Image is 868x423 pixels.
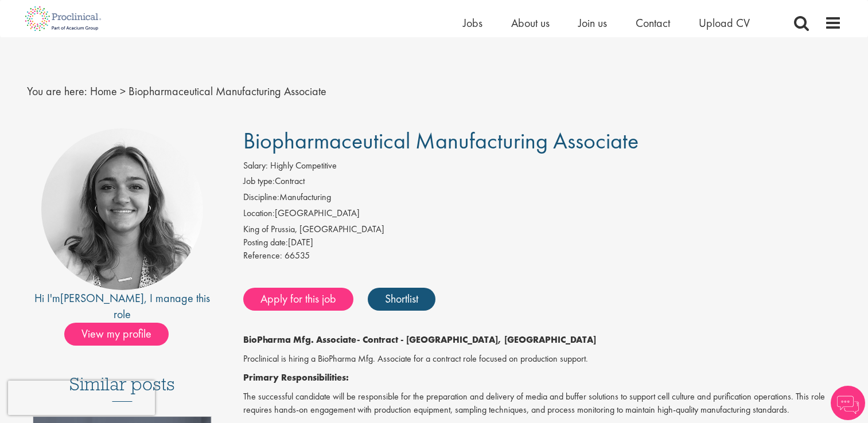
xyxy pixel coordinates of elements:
[285,249,310,261] span: 66535
[90,84,117,99] a: breadcrumb link
[27,290,218,323] div: Hi I'm , I manage this role
[463,15,482,30] a: Jobs
[243,249,282,263] label: Reference:
[243,175,275,188] label: Job type:
[64,325,180,340] a: View my profile
[243,352,842,366] p: Proclinical is hiring a BioPharma Mfg. Associate for a contract role focused on production support.
[270,159,337,171] span: Highly Competitive
[699,15,750,30] a: Upload CV
[578,15,607,30] a: Join us
[368,288,435,311] a: Shortlist
[243,159,268,173] label: Salary:
[120,84,126,99] span: >
[243,175,842,191] li: Contract
[60,291,144,305] a: [PERSON_NAME]
[64,323,169,346] span: View my profile
[243,207,275,220] label: Location:
[357,334,596,346] strong: - Contract - [GEOGRAPHIC_DATA], [GEOGRAPHIC_DATA]
[69,374,175,402] h3: Similar posts
[41,128,203,290] img: imeage of recruiter Jackie Cerchio
[243,191,842,207] li: Manufacturing
[511,15,550,30] a: About us
[636,15,670,30] a: Contact
[243,371,349,383] strong: Primary Responsibilities:
[27,84,87,99] span: You are here:
[243,390,842,417] p: The successful candidate will be responsible for the preparation and delivery of media and buffer...
[243,334,357,346] strong: BioPharma Mfg. Associate
[129,84,326,99] span: Biopharmaceutical Manufacturing Associate
[243,207,842,223] li: [GEOGRAPHIC_DATA]
[243,288,353,311] a: Apply for this job
[243,191,279,204] label: Discipline:
[243,126,639,155] span: Biopharmaceutical Manufacturing Associate
[243,236,842,249] div: [DATE]
[8,381,155,415] iframe: reCAPTCHA
[243,236,288,248] span: Posting date:
[831,386,865,420] img: Chatbot
[243,223,842,236] div: King of Prussia, [GEOGRAPHIC_DATA]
